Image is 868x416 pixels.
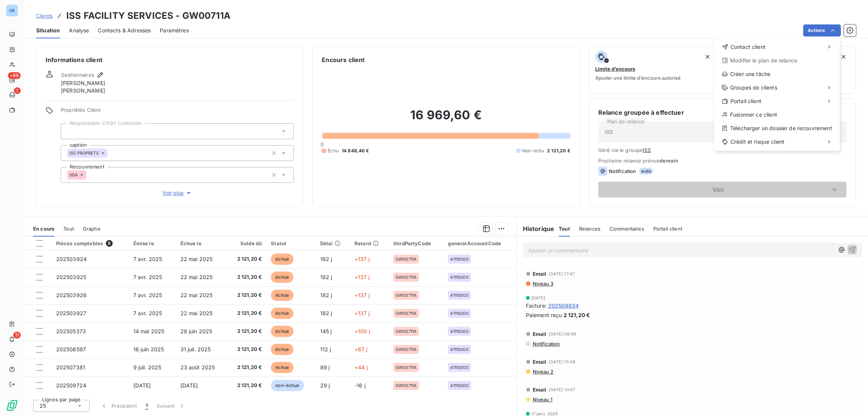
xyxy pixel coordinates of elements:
[730,138,784,146] span: Crédit et risque client
[842,390,860,408] iframe: Intercom live chat
[717,68,837,80] div: Créer une tâche
[730,84,777,91] span: Groupes de clients
[717,55,837,67] div: Modifier le plan de relance
[717,109,837,121] div: Fusionner ce client
[717,122,837,134] div: Télécharger un dossier de recouvrement
[714,38,840,151] div: Actions
[730,97,761,105] span: Portail client
[730,43,766,51] span: Contact client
